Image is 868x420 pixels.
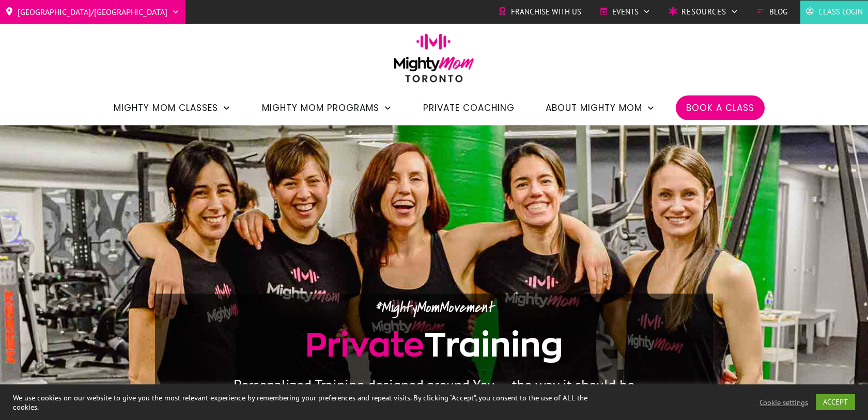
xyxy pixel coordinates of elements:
p: #MightyMomMovement [156,294,712,321]
span: Private [305,326,424,362]
span: Events [612,4,639,20]
span: Class Login [818,4,863,20]
span: Blog [769,4,787,20]
span: Training [424,326,563,362]
a: [GEOGRAPHIC_DATA]/[GEOGRAPHIC_DATA] [5,4,180,20]
span: About Mighty Mom [546,99,642,117]
span: Resources [681,4,726,20]
span: [GEOGRAPHIC_DATA]/[GEOGRAPHIC_DATA] [18,4,167,20]
a: About Mighty Mom [546,99,655,117]
a: Book a Class [686,99,754,117]
div: We use cookies on our website to give you the most relevant experience by remembering your prefer... [13,393,602,412]
a: Cookie settings [760,398,808,407]
img: mightymom-logo-toronto [389,34,479,90]
a: Mighty Mom Programs [262,99,392,117]
span: Franchise with Us [511,4,581,20]
a: Mighty Mom Classes [114,99,231,117]
a: Blog [756,4,787,20]
a: Private Coaching [423,99,515,117]
span: Mighty Mom Classes [114,99,218,117]
a: Franchise with Us [498,4,581,20]
p: Personalized Training designed around You — the way it should be [156,372,712,410]
a: ACCEPT [816,394,855,410]
a: Resources [669,4,738,20]
span: Mighty Mom Programs [262,99,379,117]
a: Events [599,4,650,20]
a: Class Login [805,4,863,20]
